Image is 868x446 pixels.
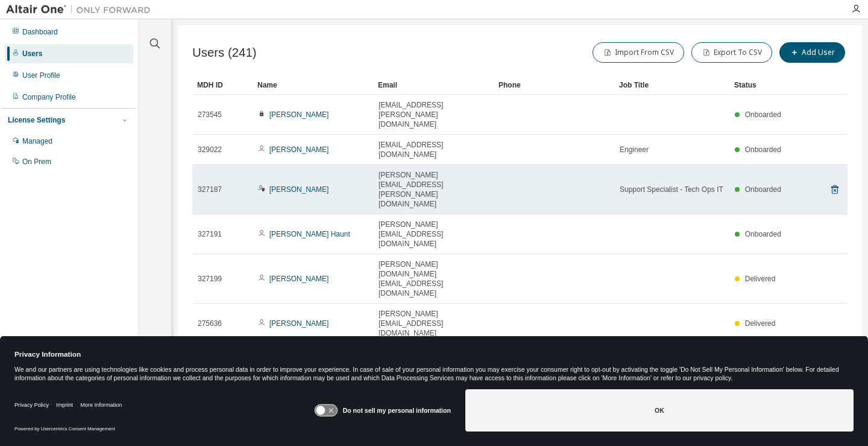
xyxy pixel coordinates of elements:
img: Altair One [6,4,157,16]
span: Onboarded [745,145,781,154]
div: Job Title [619,75,725,95]
a: [PERSON_NAME] [269,185,329,194]
span: Onboarded [745,185,781,194]
div: Email [378,75,489,95]
div: Company Profile [22,92,76,102]
div: User Profile [22,71,60,80]
span: Onboarded [745,230,781,238]
span: [PERSON_NAME][EMAIL_ADDRESS][PERSON_NAME][DOMAIN_NAME] [379,170,488,209]
div: License Settings [8,115,65,125]
span: 273545 [198,110,222,119]
span: 275636 [198,319,222,328]
div: Status [734,75,785,95]
span: 327191 [198,229,222,239]
a: [PERSON_NAME] Haunt [269,230,350,238]
button: Import From CSV [593,42,684,63]
span: 327199 [198,274,222,284]
a: [PERSON_NAME] [269,145,329,154]
button: Export To CSV [691,42,772,63]
span: [EMAIL_ADDRESS][DOMAIN_NAME] [379,140,488,159]
button: Add User [779,42,845,63]
a: [PERSON_NAME] [269,275,329,283]
span: Onboarded [745,110,781,119]
span: Users (241) [192,46,257,60]
a: [PERSON_NAME] [269,110,329,119]
span: [EMAIL_ADDRESS][PERSON_NAME][DOMAIN_NAME] [379,100,488,129]
a: [PERSON_NAME] [269,319,329,328]
span: Delivered [745,319,776,328]
span: 327187 [198,185,222,194]
span: [PERSON_NAME][DOMAIN_NAME][EMAIL_ADDRESS][DOMAIN_NAME] [379,260,488,298]
div: Name [257,75,368,95]
span: Engineer [620,145,649,155]
span: Delivered [745,275,776,283]
div: Phone [498,75,609,95]
div: Dashboard [22,27,58,37]
span: 329022 [198,145,222,155]
span: [PERSON_NAME][EMAIL_ADDRESS][DOMAIN_NAME] [379,220,488,249]
div: Managed [22,136,52,146]
div: MDH ID [197,75,248,95]
span: [PERSON_NAME][EMAIL_ADDRESS][DOMAIN_NAME] [379,309,488,338]
div: Users [22,49,42,59]
div: On Prem [22,157,51,167]
span: Support Specialist - Tech Ops IT [620,185,723,194]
